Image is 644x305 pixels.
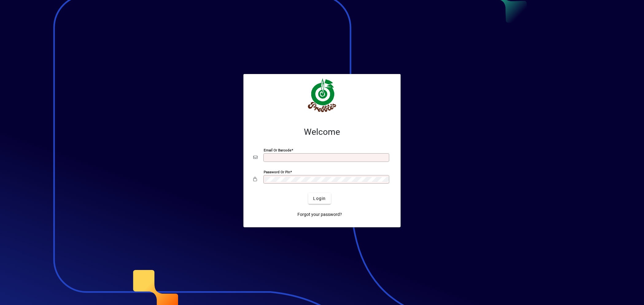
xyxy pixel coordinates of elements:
[253,127,391,137] h2: Welcome
[297,211,342,218] span: Forgot your password?
[295,209,344,220] a: Forgot your password?
[264,170,290,174] mat-label: Password or Pin
[308,193,331,204] button: Login
[313,195,326,202] span: Login
[264,148,291,152] mat-label: Email or Barcode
